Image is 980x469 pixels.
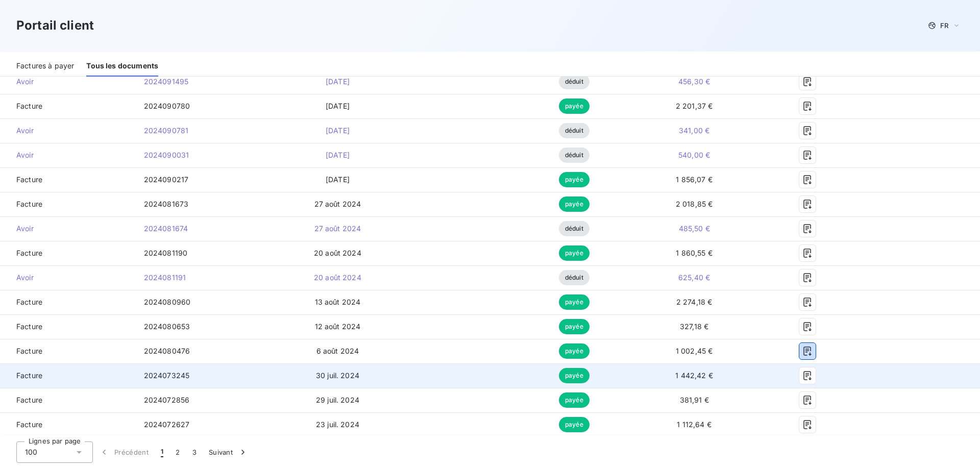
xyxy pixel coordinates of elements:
span: 540,00 € [678,151,710,159]
span: Facture [8,248,128,258]
span: Facture [8,297,128,307]
span: 100 [25,447,37,457]
span: FR [940,21,948,30]
span: 2024072856 [144,396,190,404]
div: Tous les documents [86,55,158,77]
span: 1 860,55 € [676,249,713,257]
span: 1 [161,447,163,457]
span: 1 856,07 € [676,175,713,184]
span: payée [559,343,590,359]
button: Précédent [93,441,155,463]
span: 2024090780 [144,102,190,110]
button: Suivant [203,441,254,463]
span: 625,40 € [678,273,710,282]
span: payée [559,319,590,334]
span: 1 112,64 € [677,420,712,429]
span: payée [559,245,590,261]
h3: Portail client [16,16,94,35]
span: Facture [8,395,128,405]
span: 2 018,85 € [676,200,713,208]
span: [DATE] [326,126,350,135]
span: 456,30 € [678,77,710,86]
span: 27 août 2024 [314,224,361,233]
span: [DATE] [326,77,350,86]
span: 12 août 2024 [315,322,361,331]
span: déduit [559,123,590,138]
span: 30 juil. 2024 [316,371,359,380]
span: 2024081191 [144,273,186,282]
span: [DATE] [326,102,350,110]
span: Avoir [8,126,128,136]
span: Facture [8,346,128,356]
span: 381,91 € [680,396,709,404]
span: payée [559,392,590,408]
span: 6 août 2024 [316,347,359,355]
span: 20 août 2024 [314,273,361,282]
span: payée [559,98,590,114]
span: 2024073245 [144,371,190,380]
span: Facture [8,199,128,209]
span: 2024080960 [144,298,191,306]
span: déduit [559,74,590,89]
span: Avoir [8,150,128,160]
span: 2024081673 [144,200,189,208]
span: Facture [8,175,128,185]
span: payée [559,294,590,310]
span: 13 août 2024 [315,298,361,306]
span: [DATE] [326,175,350,184]
span: 20 août 2024 [314,249,361,257]
span: Avoir [8,77,128,87]
span: Avoir [8,224,128,234]
span: Facture [8,371,128,381]
span: 2 201,37 € [676,102,713,110]
span: payée [559,172,590,187]
span: déduit [559,147,590,163]
span: [DATE] [326,151,350,159]
span: 2024081190 [144,249,188,257]
span: 327,18 € [680,322,708,331]
span: 2024072627 [144,420,190,429]
span: 23 juil. 2024 [316,420,359,429]
span: 29 juil. 2024 [316,396,359,404]
span: Facture [8,101,128,111]
button: 3 [186,441,203,463]
span: 341,00 € [679,126,709,135]
span: payée [559,417,590,432]
span: 2024090031 [144,151,189,159]
span: payée [559,196,590,212]
span: 2 274,18 € [676,298,713,306]
span: Facture [8,419,128,430]
span: 2024090781 [144,126,189,135]
div: Factures à payer [16,55,74,77]
span: payée [559,368,590,383]
span: 1 002,45 € [676,347,713,355]
span: 485,50 € [679,224,710,233]
span: 2024091495 [144,77,189,86]
span: 27 août 2024 [314,200,361,208]
span: 2024080476 [144,347,190,355]
span: 2024080653 [144,322,190,331]
span: 2024090217 [144,175,189,184]
span: Facture [8,322,128,332]
button: 2 [169,441,186,463]
button: 1 [155,441,169,463]
span: déduit [559,270,590,285]
span: Avoir [8,273,128,283]
span: déduit [559,221,590,236]
span: 1 442,42 € [675,371,713,380]
span: 2024081674 [144,224,188,233]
